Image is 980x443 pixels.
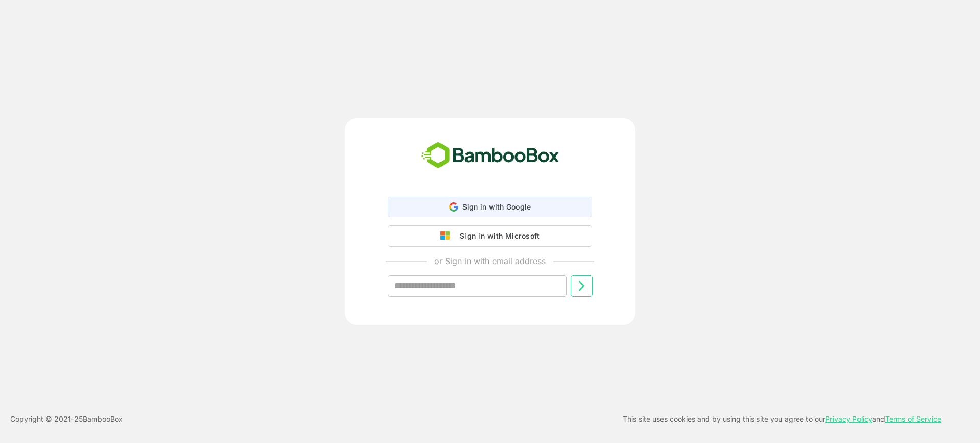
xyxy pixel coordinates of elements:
[462,202,531,211] span: Sign in with Google
[388,197,592,217] div: Sign in with Google
[415,139,565,172] img: bamboobox
[440,231,455,241] img: google
[825,414,872,423] a: Privacy Policy
[623,413,941,425] p: This site uses cookies and by using this site you agree to our and
[388,225,592,247] button: Sign in with Microsoft
[885,414,941,423] a: Terms of Service
[10,413,123,425] p: Copyright © 2021- 25 BambooBox
[455,229,540,243] div: Sign in with Microsoft
[434,255,546,267] p: or Sign in with email address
